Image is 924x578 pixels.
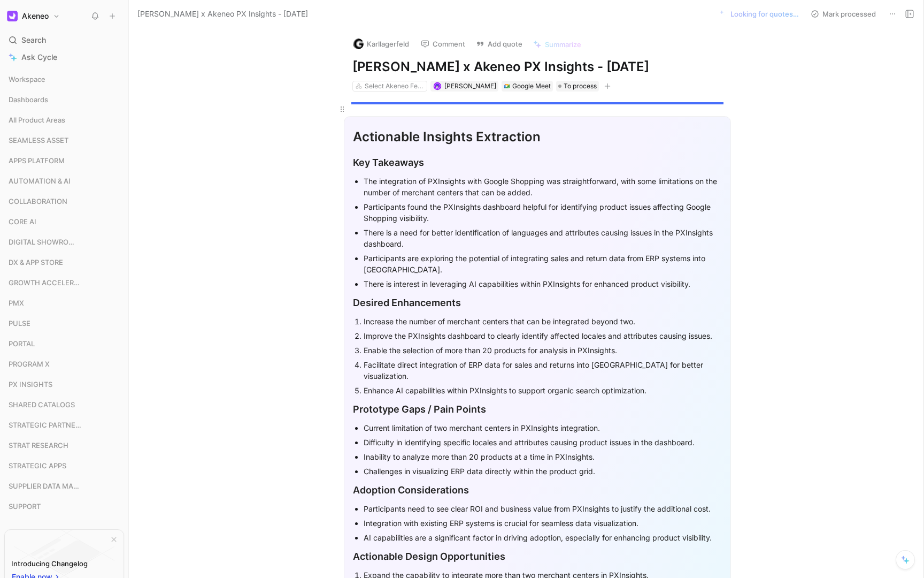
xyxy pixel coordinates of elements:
[9,399,75,410] span: SHARED CATALOGS
[9,176,71,186] span: AUTOMATION & AI
[364,359,722,382] div: Facilitate direct integration of ERP data for sales and returns into [GEOGRAPHIC_DATA] for better...
[353,549,722,564] div: Actionable Design Opportunities
[4,478,124,494] div: SUPPLIER DATA MANAGER
[353,402,722,416] div: Prototype Gaps / Pain Points
[9,338,35,349] span: PORTAL
[364,330,722,341] div: Improve the PXInsights dashboard to clearly identify affected locales and attributes causing issues.
[564,81,597,92] span: To process
[364,176,722,198] div: The integration of PXInsights with Google Shopping was straightforward, with some limitations on ...
[364,345,722,356] div: Enable the selection of more than 20 products for analysis in PXInsights.
[4,254,124,273] div: DX & APP STORE
[4,214,124,233] div: CORE AI
[9,460,66,471] span: STRATEGIC APPS
[353,483,722,497] div: Adoption Considerations
[9,318,30,329] span: PULSE
[364,518,722,529] div: Integration with existing ERP systems is crucial for seamless data visualization.
[4,478,124,497] div: SUPPLIER DATA MANAGER
[4,458,124,474] div: STRATEGIC APPS
[9,216,36,227] span: CORE AI
[9,94,48,105] span: Dashboards
[4,295,124,314] div: PMX
[715,6,804,21] button: Looking for quotes…
[353,295,722,310] div: Desired Enhancements
[4,234,124,253] div: DIGITAL SHOWROOM
[21,51,57,64] span: Ask Cycle
[4,49,124,65] a: Ask Cycle
[4,315,124,331] div: PULSE
[4,417,124,433] div: STRATEGIC PARTNERSHIP
[21,34,46,47] span: Search
[365,81,425,92] div: Select Akeneo Features
[353,127,722,147] div: Actionable Insights Extraction
[4,315,124,334] div: PULSE
[9,237,80,247] span: DIGITAL SHOWROOM
[9,420,83,430] span: STRATEGIC PARTNERSHIP
[4,498,124,514] div: SUPPORT
[9,115,65,125] span: All Product Areas
[4,437,124,457] div: STRAT RESEARCH
[4,295,124,311] div: PMX
[4,112,124,131] div: All Product Areas
[9,501,41,512] span: SUPPORT
[364,227,722,249] div: There is a need for better identification of languages and attributes causing issues in the PXIns...
[4,9,63,24] button: AkeneoAkeneo
[9,481,83,491] span: SUPPLIER DATA MANAGER
[4,417,124,436] div: STRATEGIC PARTNERSHIP
[4,397,124,416] div: SHARED CATALOGS
[353,39,364,49] img: logo
[4,71,124,87] div: Workspace
[4,356,124,372] div: PROGRAM X
[11,557,88,570] div: Introducing Changelog
[364,316,722,327] div: Increase the number of merchant centers that can be integrated beyond two.
[556,81,599,92] div: To process
[444,82,496,90] span: [PERSON_NAME]
[364,253,722,275] div: Participants are exploring the potential of integrating sales and return data from ERP systems in...
[512,81,551,92] div: Google Meet
[22,11,49,21] h1: Akeneo
[806,6,881,21] button: Mark processed
[353,155,722,170] div: Key Takeaways
[9,298,24,308] span: PMX
[4,173,124,189] div: AUTOMATION & AI
[4,254,124,270] div: DX & APP STORE
[4,32,124,48] div: Search
[4,376,124,396] div: PX INSIGHTS
[4,214,124,230] div: CORE AI
[364,278,722,290] div: There is interest in leveraging AI capabilities within PXInsights for enhanced product visibility.
[364,422,722,433] div: Current limitation of two merchant centers in PXInsights integration.
[4,112,124,128] div: All Product Areas
[9,440,68,451] span: STRAT RESEARCH
[4,336,124,352] div: PORTAL
[364,201,722,224] div: Participants found the PXInsights dashboard helpful for identifying product issues affecting Goog...
[364,437,722,448] div: Difficulty in identifying specific locales and attributes causing product issues in the dashboard.
[4,275,124,291] div: GROWTH ACCELERATION
[4,153,124,169] div: APPS PLATFORM
[4,376,124,392] div: PX INSIGHTS
[364,532,722,543] div: AI capabilities are a significant factor in driving adoption, especially for enhancing product vi...
[4,193,124,209] div: COLLABORATION
[9,74,45,85] span: Workspace
[4,193,124,212] div: COLLABORATION
[4,92,124,108] div: Dashboards
[7,11,18,21] img: Akeneo
[4,132,124,151] div: SEAMLESS ASSET
[364,451,722,462] div: Inability to analyze more than 20 products at a time in PXInsights.
[4,92,124,111] div: Dashboards
[364,466,722,477] div: Challenges in visualizing ERP data directly within the product grid.
[9,155,65,166] span: APPS PLATFORM
[528,37,586,52] button: Summarize
[9,379,52,390] span: PX INSIGHTS
[4,234,124,250] div: DIGITAL SHOWROOM
[4,437,124,453] div: STRAT RESEARCH
[4,275,124,294] div: GROWTH ACCELERATION
[4,336,124,355] div: PORTAL
[434,83,440,89] img: avatar
[4,153,124,172] div: APPS PLATFORM
[137,7,308,20] span: [PERSON_NAME] x Akeneo PX Insights - [DATE]
[4,356,124,375] div: PROGRAM X
[4,173,124,192] div: AUTOMATION & AI
[4,458,124,477] div: STRATEGIC APPS
[364,385,722,396] div: Enhance AI capabilities within PXInsights to support organic search optimization.
[4,397,124,413] div: SHARED CATALOGS
[471,36,527,51] button: Add quote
